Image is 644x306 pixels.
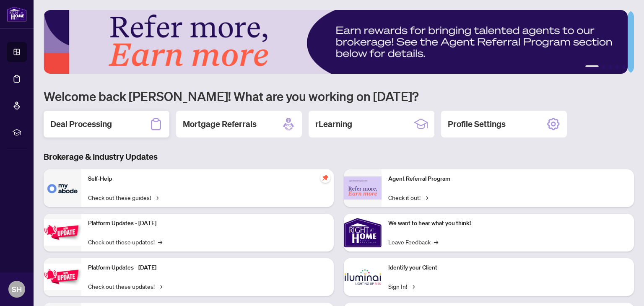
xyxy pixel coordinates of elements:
[158,282,162,291] span: →
[12,283,22,295] span: SH
[610,277,636,302] button: Open asap
[602,65,605,69] button: 2
[88,237,162,246] a: Check out these updates!→
[88,282,162,291] a: Check out these updates!→
[344,214,382,252] img: We want to hear what you think!
[183,118,257,130] h2: Mortgage Referrals
[88,263,327,272] p: Platform Updates - [DATE]
[344,258,382,296] img: Identify your Client
[50,118,112,130] h2: Deal Processing
[7,6,27,22] img: logo
[388,219,627,228] p: We want to hear what you think!
[585,65,599,69] button: 1
[424,193,428,202] span: →
[388,263,627,272] p: Identify your Client
[410,282,415,291] span: →
[320,173,330,183] span: pushpin
[434,237,438,246] span: →
[44,264,81,290] img: Platform Updates - July 8, 2025
[609,65,612,69] button: 3
[44,219,81,246] img: Platform Updates - July 21, 2025
[315,118,352,130] h2: rLearning
[615,65,619,69] button: 4
[448,118,506,130] h2: Profile Settings
[44,169,81,207] img: Self-Help
[622,65,626,69] button: 5
[88,193,158,202] a: Check out these guides!→
[388,237,438,246] a: Leave Feedback→
[388,282,415,291] a: Sign In!→
[44,10,628,74] img: Slide 0
[88,219,327,228] p: Platform Updates - [DATE]
[154,193,158,202] span: →
[388,193,428,202] a: Check it out!→
[158,237,162,246] span: →
[44,151,634,163] h3: Brokerage & Industry Updates
[44,88,634,104] h1: Welcome back [PERSON_NAME]! What are you working on [DATE]?
[344,176,382,200] img: Agent Referral Program
[388,174,627,184] p: Agent Referral Program
[88,174,327,184] p: Self-Help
